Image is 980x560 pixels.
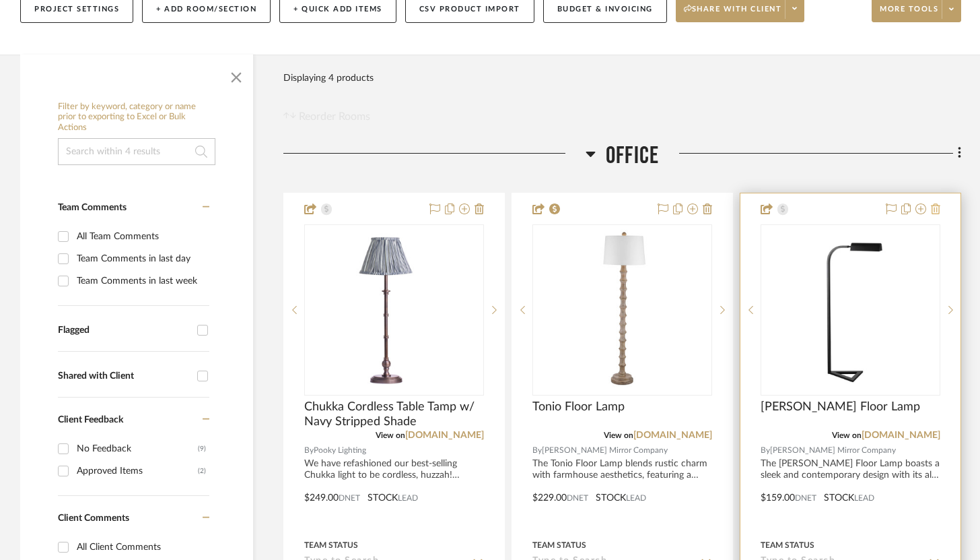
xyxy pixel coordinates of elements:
div: Team Comments in last week [77,270,206,292]
img: Milton Floor Lamp [794,226,906,394]
span: Tonio Floor Lamp [532,400,625,414]
a: [DOMAIN_NAME] [405,431,484,440]
span: View on [376,431,405,439]
div: 0 [761,225,940,395]
div: Approved Items [77,460,198,482]
div: All Team Comments [77,226,206,247]
span: [PERSON_NAME] Mirror Company [770,444,896,457]
div: Team Comments in last day [77,248,206,270]
div: No Feedback [77,438,198,460]
span: Client Comments [58,514,129,523]
div: Flagged [58,325,190,336]
span: By [304,444,314,457]
div: Displaying 4 products [283,65,374,92]
div: Team Status [761,539,814,551]
div: (9) [198,438,206,460]
div: 0 [533,225,711,395]
a: [DOMAIN_NAME] [862,431,940,440]
span: [PERSON_NAME] Floor Lamp [761,400,920,414]
span: Pooky Lighting [314,444,366,457]
div: Team Status [304,539,358,551]
a: [DOMAIN_NAME] [633,431,712,440]
span: Client Feedback [58,415,123,425]
button: Close [223,61,250,88]
span: Office [606,142,659,170]
div: 0 [305,225,483,395]
span: Reorder Rooms [299,108,370,125]
span: Chukka Cordless Table Tamp w/ Navy Stripped Shade [304,400,484,429]
span: View on [604,431,633,439]
span: By [761,444,770,457]
div: Shared with Client [58,371,190,382]
span: By [532,444,542,457]
img: Chukka Cordless Table Tamp w/ Navy Stripped Shade [310,226,479,394]
span: Share with client [684,4,782,24]
div: (2) [198,460,206,482]
button: Reorder Rooms [283,108,370,125]
span: More tools [880,4,938,24]
h6: Filter by keyword, category or name prior to exporting to Excel or Bulk Actions [58,102,215,133]
span: [PERSON_NAME] Mirror Company [542,444,668,457]
input: Search within 4 results [58,138,215,165]
div: Team Status [532,539,586,551]
span: Team Comments [58,203,127,212]
span: View on [832,431,862,439]
img: Tonio Floor Lamp [566,226,678,394]
div: All Client Comments [77,536,206,558]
